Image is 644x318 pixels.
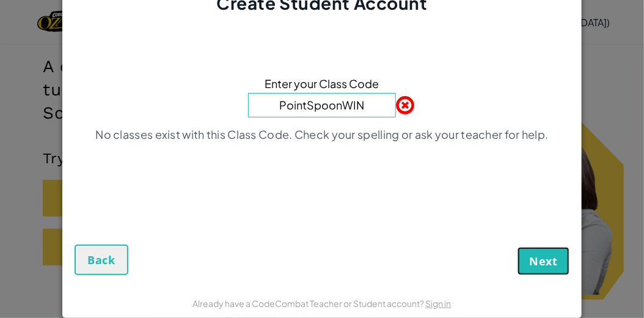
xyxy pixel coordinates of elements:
span: Next [529,254,558,268]
span: Already have a CodeCombat Teacher or Student account? [193,298,426,309]
span: Enter your Class Code [265,75,379,92]
p: No classes exist with this Class Code. Check your spelling or ask your teacher for help. [95,127,548,142]
span: Back [87,253,115,267]
button: Next [518,247,569,275]
a: Sign in [426,298,452,309]
button: Back [75,245,128,275]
